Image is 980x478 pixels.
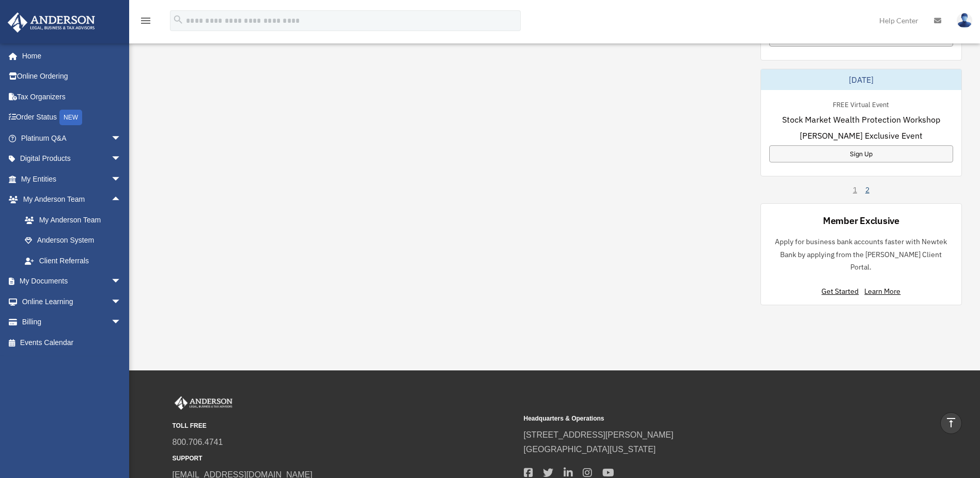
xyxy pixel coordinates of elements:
a: Online Ordering [7,66,137,87]
a: menu [139,18,152,27]
a: My Anderson Teamarrow_drop_up [7,189,137,210]
a: My Anderson Team [14,210,137,230]
a: [GEOGRAPHIC_DATA][US_STATE] [524,445,656,454]
i: search [173,14,184,25]
p: Apply for business bank accounts faster with Newtek Bank by applying from the [PERSON_NAME] Clien... [769,235,953,274]
a: vertical_align_top [940,412,962,434]
a: Tax Organizers [7,86,137,107]
div: Member Exclusive [823,214,899,227]
i: menu [139,14,152,27]
small: TOLL FREE [173,421,517,431]
a: Get Started [821,287,863,296]
span: arrow_drop_down [111,291,132,312]
a: My Entitiesarrow_drop_down [7,169,137,189]
div: [DATE] [761,69,961,90]
a: 2 [865,185,869,195]
small: SUPPORT [173,453,517,464]
a: Sign Up [769,145,953,162]
a: Billingarrow_drop_down [7,312,137,333]
span: arrow_drop_down [111,148,132,170]
a: Learn More [864,287,900,296]
span: arrow_drop_down [111,128,132,149]
span: arrow_drop_down [111,312,132,333]
img: Anderson Advisors Platinum Portal [173,396,235,410]
a: [STREET_ADDRESS][PERSON_NAME] [524,430,674,439]
a: Digital Productsarrow_drop_down [7,148,137,169]
span: Stock Market Wealth Protection Workshop [782,113,940,126]
span: arrow_drop_down [111,169,132,190]
span: arrow_drop_up [111,189,132,211]
div: FREE Virtual Event [825,98,897,109]
a: Online Learningarrow_drop_down [7,291,137,312]
small: Headquarters & Operations [524,413,868,424]
a: My Documentsarrow_drop_down [7,271,137,292]
span: [PERSON_NAME] Exclusive Event [800,129,923,142]
a: Order StatusNEW [7,107,137,128]
span: arrow_drop_down [111,271,132,292]
img: User Pic [957,13,972,28]
a: Anderson System [14,230,137,251]
i: vertical_align_top [945,416,957,429]
a: Events Calendar [7,332,137,353]
a: Client Referrals [14,250,137,271]
a: Platinum Q&Aarrow_drop_down [7,128,137,148]
div: NEW [59,110,82,125]
img: Anderson Advisors Platinum Portal [5,12,98,33]
a: Home [7,46,132,66]
a: 800.706.4741 [173,438,223,446]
